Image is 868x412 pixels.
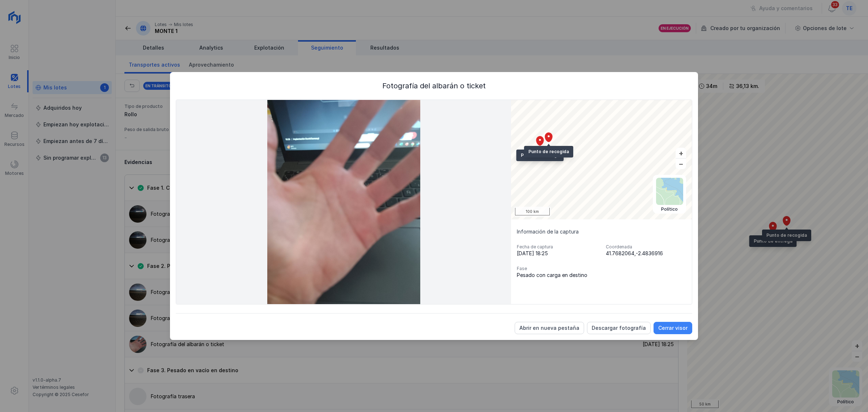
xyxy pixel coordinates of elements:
div: Fecha de captura [517,244,597,250]
div: Pesado con carga en destino [517,272,597,279]
div: Cerrar visor [658,324,688,332]
button: Descargar fotografía [587,322,651,334]
div: Fotografía del albarán o ticket [176,81,692,91]
button: Abrir en nueva pestaña [515,322,584,334]
div: Abrir en nueva pestaña [519,324,579,332]
div: Fase [517,266,597,272]
button: – [676,159,686,169]
div: Descargar fotografía [592,324,646,332]
div: Político [656,206,683,212]
img: https://storage.googleapis.com/prod---trucker-nemus.appspot.com/images/656/656-6.jpg?X-Goog-Algor... [176,100,511,304]
button: Cerrar visor [654,322,692,334]
div: Información de la captura [517,228,686,235]
button: + [676,148,686,158]
img: political.webp [656,178,683,205]
div: [DATE] 18:25 [517,250,597,257]
div: 41.7682064,-2.4836916 [606,250,686,257]
div: Coordenada [606,244,686,250]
